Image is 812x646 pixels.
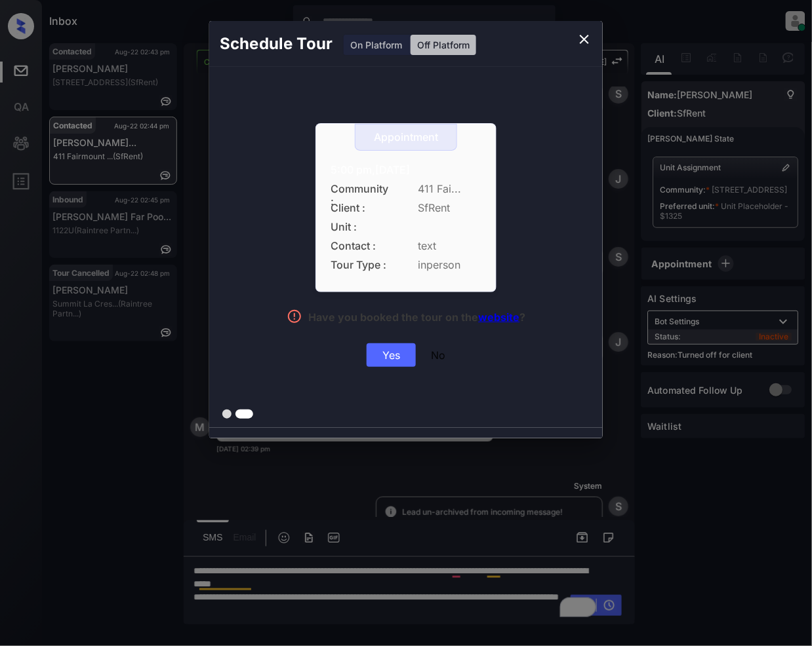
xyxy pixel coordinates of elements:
[418,259,481,271] span: inperson
[209,21,343,67] h2: Schedule Tour
[331,183,390,195] span: Community :
[367,343,416,367] div: Yes
[331,164,481,176] div: 5:00 pm,[DATE]
[331,240,390,252] span: Contact :
[309,311,526,327] div: Have you booked the tour on the ?
[418,202,481,214] span: SfRent
[331,259,390,271] span: Tour Type :
[571,26,598,52] button: close
[418,183,481,195] span: 411 Fai...
[331,202,390,214] span: Client :
[479,311,520,324] a: website
[418,240,481,252] span: text
[331,221,390,233] span: Unit :
[355,131,457,143] div: Appointment
[431,349,445,362] div: No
